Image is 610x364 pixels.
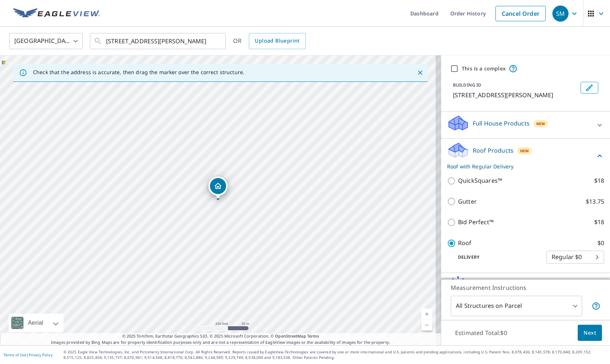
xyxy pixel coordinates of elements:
[447,114,604,135] div: Full House ProductsNew
[536,121,545,127] span: New
[584,328,596,338] span: Next
[29,352,52,357] a: Privacy Policy
[592,302,600,310] span: Your report will include each building or structure inside the parcel boundary. In some cases, du...
[458,197,477,206] p: Gutter
[520,148,529,154] span: New
[63,349,606,360] p: © 2025 Eagle View Technologies, Inc. and Pictometry International Corp. All Rights Reserved. Repo...
[547,247,604,267] div: Regular $0
[473,119,530,128] p: Full House Products
[586,197,604,206] p: $13.75
[26,314,46,332] div: Aerial
[255,36,299,45] span: Upload Blueprint
[453,82,481,88] p: BUILDING ID
[122,333,319,339] span: © 2025 TomTom, Earthstar Geographics SIO, © 2025 Microsoft Corporation, ©
[208,176,228,199] div: Dropped pin, building 1, Residential property, 55 Deer Path Trl Burr Ridge, IL 60527
[106,31,211,51] input: Search by address or latitude-longitude
[447,142,604,170] div: Roof ProductsNewRoof with Regular Delivery
[9,31,83,51] div: [GEOGRAPHIC_DATA]
[447,163,595,170] p: Roof with Regular Delivery
[462,65,506,72] label: This is a complex
[307,333,319,339] a: Terms
[13,8,100,19] img: EV Logo
[552,6,569,22] div: SM
[249,33,305,49] a: Upload Blueprint
[233,33,306,49] div: OR
[4,352,26,357] a: Terms of Use
[447,276,604,297] div: Solar ProductsNew
[458,218,494,227] p: Bid Perfect™
[415,68,425,77] button: Close
[581,82,598,94] button: Edit building 1
[594,218,604,227] p: $18
[275,333,306,339] a: OpenStreetMap
[451,296,582,316] div: All Structures on Parcel
[453,91,578,99] p: [STREET_ADDRESS][PERSON_NAME]
[33,69,244,76] p: Check that the address is accurate, then drag the marker over the correct structure.
[447,254,547,261] p: Delivery
[451,283,600,292] p: Measurement Instructions
[594,176,604,185] p: $18
[458,176,502,185] p: QuickSquares™
[578,325,602,341] button: Next
[449,325,513,341] p: Estimated Total: $0
[495,6,546,21] a: Cancel Order
[458,239,472,248] p: Roof
[421,309,432,320] a: Current Level 17, Zoom In
[9,314,63,332] div: Aerial
[4,353,52,357] p: |
[421,320,432,331] a: Current Level 17, Zoom Out
[598,239,604,248] p: $0
[473,146,513,155] p: Roof Products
